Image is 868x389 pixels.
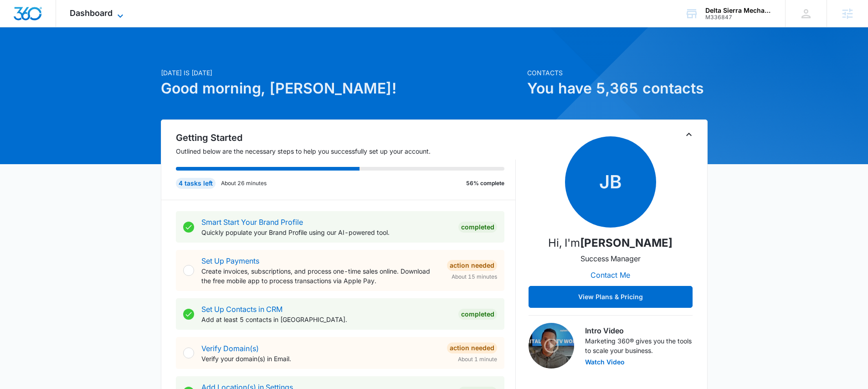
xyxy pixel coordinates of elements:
p: About 26 minutes [221,179,267,187]
div: account name [705,7,772,14]
button: Toggle Collapse [683,129,694,140]
h2: Getting Started [176,131,516,145]
button: View Plans & Pricing [529,286,693,308]
span: About 1 minute [458,355,497,363]
div: Action Needed [447,342,497,353]
p: Quickly populate your Brand Profile using our AI-powered tool. [201,228,451,237]
p: Outlined below are the necessary steps to help you successfully set up your account. [176,146,516,156]
div: Completed [458,309,497,320]
strong: [PERSON_NAME] [580,236,673,249]
p: Hi, I'm [548,235,673,251]
p: Create invoices, subscriptions, and process one-time sales online. Download the free mobile app t... [201,266,440,285]
div: Action Needed [447,260,497,271]
div: 4 tasks left [176,178,216,189]
p: Success Manager [580,253,641,264]
p: Add at least 5 contacts in [GEOGRAPHIC_DATA]. [201,315,451,324]
div: Completed [458,222,497,233]
a: Smart Start Your Brand Profile [201,218,303,227]
span: About 15 minutes [452,273,497,281]
h1: You have 5,365 contacts [527,78,708,99]
h1: Good morning, [PERSON_NAME]! [161,78,522,99]
p: [DATE] is [DATE] [161,68,522,78]
p: Verify your domain(s) in Email. [201,354,440,363]
h3: Intro Video [585,325,693,336]
span: JB [565,136,656,228]
p: Marketing 360® gives you the tools to scale your business. [585,336,693,355]
button: Contact Me [581,264,639,286]
a: Set Up Payments [201,256,259,265]
img: Intro Video [529,323,574,368]
span: Dashboard [70,8,113,18]
p: 56% complete [466,179,504,187]
a: Verify Domain(s) [201,344,259,353]
button: Watch Video [585,359,625,365]
a: Set Up Contacts in CRM [201,305,282,314]
p: Contacts [527,68,708,78]
div: account id [705,14,772,21]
